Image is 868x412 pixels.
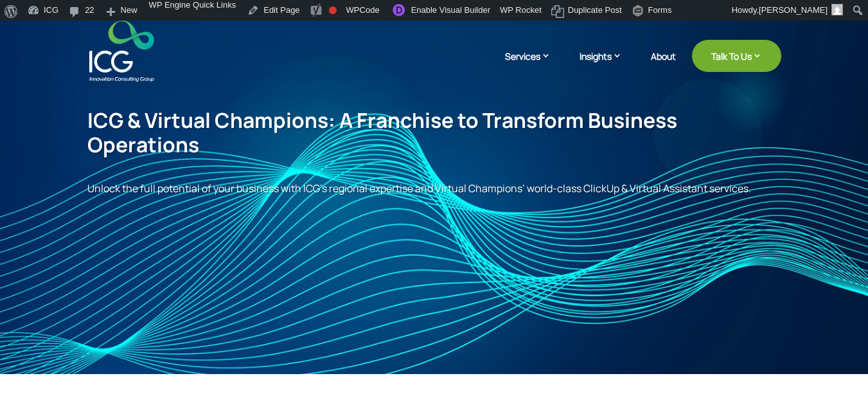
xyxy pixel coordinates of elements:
a: About [651,51,676,82]
img: ICG [89,21,154,82]
div: Focus keyphrase not set [329,6,337,14]
span: 22 [85,5,94,26]
a: Talk To Us [692,40,781,72]
span: Unlock the full potential of your business with ICG’s regional expertise and Virtual Champions’ w... [87,181,751,195]
span: New [121,5,137,26]
span: Forms [648,5,672,26]
span: [PERSON_NAME] [759,5,828,15]
span: Duplicate Post [568,5,622,26]
span: ICG & Virtual Champions: A Franchise to Transform Business Operations [87,106,677,159]
a: Services [505,49,563,82]
a: Insights [580,49,635,82]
